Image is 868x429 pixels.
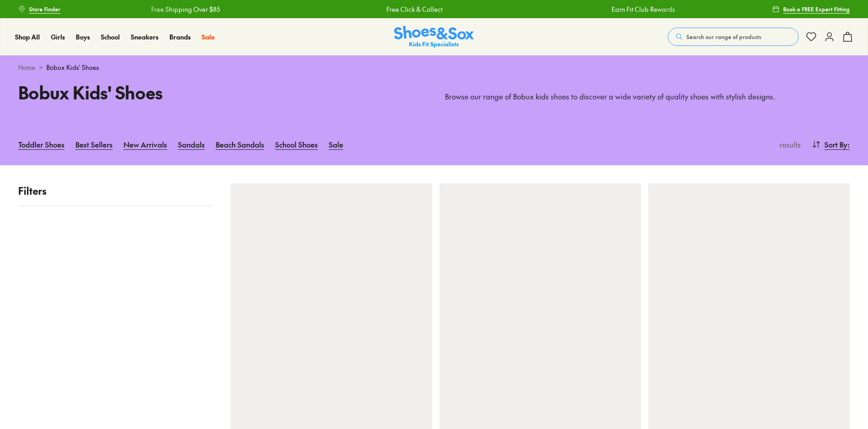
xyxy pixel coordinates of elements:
span: Sort By [824,139,848,150]
p: Filters [18,183,212,198]
span: Store Finder [29,5,60,13]
a: Store Finder [18,1,60,17]
a: Best Sellers [75,134,113,154]
a: Earn Fit Club Rewards [611,5,675,14]
a: New Arrivals [123,134,167,154]
a: Beach Sandals [216,134,264,154]
a: Shoes & Sox [394,26,474,48]
a: Free Click & Collect [386,5,442,14]
a: Brands [169,32,191,42]
p: results [776,139,801,150]
a: Book a FREE Expert Fitting [772,1,850,17]
span: Search our range of products [686,33,761,41]
a: Sneakers [131,32,158,42]
span: Sale [202,32,215,41]
span: Bobux Kids' Shoes [46,63,99,72]
button: Sort By: [812,134,850,154]
a: Home [18,63,35,72]
a: School Shoes [275,134,318,154]
span: : [848,139,850,150]
a: Sandals [178,134,205,154]
img: SNS_Logo_Responsive.svg [394,26,474,48]
span: Book a FREE Expert Fitting [783,5,850,13]
span: Shop All [15,32,40,41]
p: Browse our range of Bobux kids shoes to discover a wide variety of quality shoes with stylish des... [445,92,850,102]
a: Free Shipping Over $85 [151,5,220,14]
a: Sale [329,134,343,154]
div: > [18,63,850,72]
a: Boys [76,32,90,42]
span: Sneakers [131,32,158,41]
span: Girls [51,32,65,41]
a: Shop All [15,32,40,42]
a: Toddler Shoes [18,134,64,154]
h1: Bobux Kids' Shoes [18,79,423,105]
span: School [101,32,120,41]
button: Search our range of products [668,28,799,46]
a: Sale [202,32,215,42]
a: Girls [51,32,65,42]
a: School [101,32,120,42]
span: Boys [76,32,90,41]
span: Brands [169,32,191,41]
